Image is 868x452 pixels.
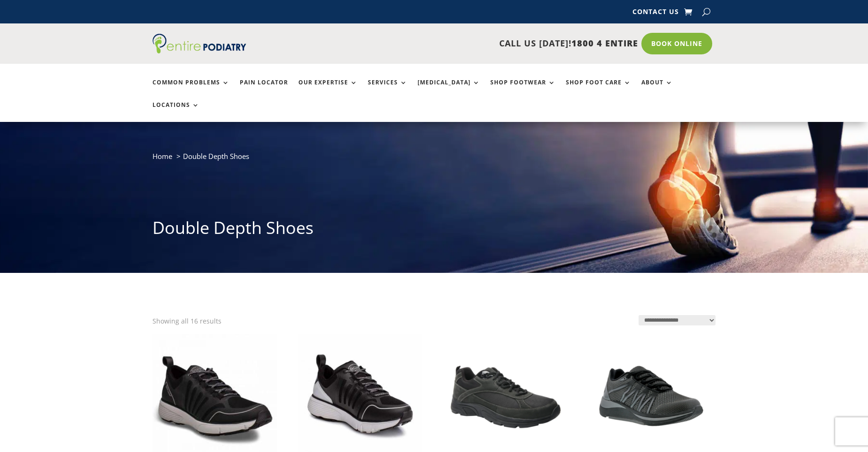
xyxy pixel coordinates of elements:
span: Double Depth Shoes [183,151,249,161]
a: Our Expertise [298,79,358,99]
a: [MEDICAL_DATA] [418,79,480,99]
a: Contact Us [632,8,679,19]
nav: breadcrumb [152,150,716,169]
a: Shop Foot Care [566,79,631,99]
a: About [641,79,673,99]
a: Shop Footwear [490,79,556,99]
a: Pain Locator [240,79,288,99]
p: CALL US [DATE]! [282,38,638,50]
a: Locations [152,102,199,122]
span: 1800 4 ENTIRE [571,38,638,49]
a: Common Problems [152,79,229,99]
select: Shop order [639,315,716,325]
a: Services [368,79,407,99]
a: Home [152,151,172,161]
img: logo (1) [152,34,246,53]
a: Book Online [641,33,712,54]
h1: Double Depth Shoes [152,216,716,244]
a: Entire Podiatry [152,46,246,55]
p: Showing all 16 results [152,315,221,327]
